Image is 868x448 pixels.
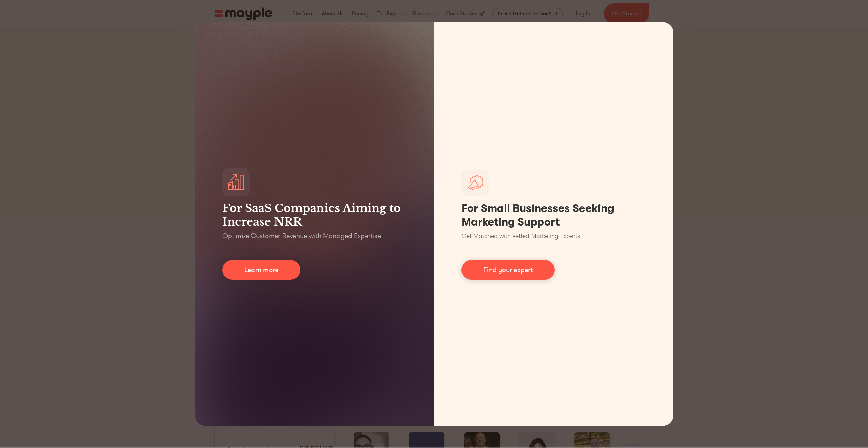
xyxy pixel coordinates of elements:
[222,260,300,280] a: Learn more
[222,201,407,229] h3: For SaaS Companies Aiming to Increase NRR
[461,202,646,229] h1: For Small Businesses Seeking Marketing Support
[222,231,381,241] p: Optimize Customer Revenue with Managed Expertise
[461,260,555,280] a: Find your expert
[461,232,580,241] p: Get Matched with Vetted Marketing Experts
